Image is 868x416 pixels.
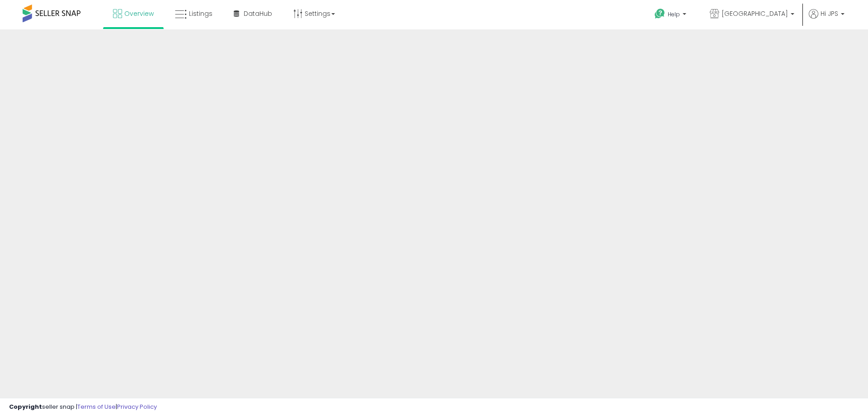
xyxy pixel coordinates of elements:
[722,9,788,18] span: [GEOGRAPHIC_DATA]
[647,1,695,29] a: Help
[821,9,838,18] span: Hi JPS
[9,402,42,411] strong: Copyright
[668,10,680,18] span: Help
[654,8,665,19] i: Get Help
[244,9,272,18] span: DataHub
[117,402,157,411] a: Privacy Policy
[77,402,116,411] a: Terms of Use
[9,403,157,411] div: seller snap | |
[189,9,212,18] span: Listings
[124,9,154,18] span: Overview
[809,9,844,29] a: Hi JPS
